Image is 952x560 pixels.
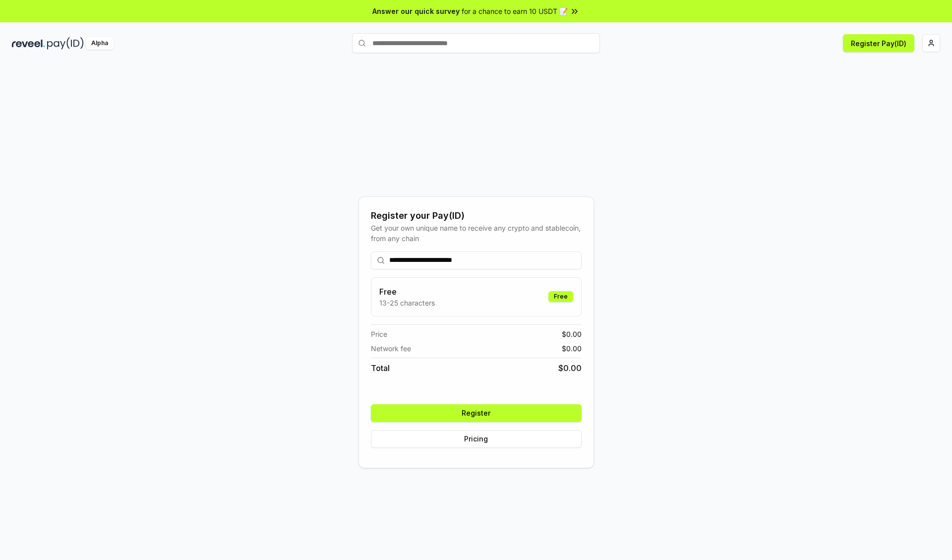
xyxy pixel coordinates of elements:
[371,329,387,339] span: Price
[371,404,582,422] button: Register
[86,37,114,50] div: Alpha
[12,37,45,50] img: reveel_dark
[47,37,84,50] img: pay_id
[371,209,582,223] div: Register your Pay(ID)
[379,286,435,298] h3: Free
[371,343,411,354] span: Network fee
[371,430,582,448] button: Pricing
[843,34,914,52] button: Register Pay(ID)
[558,362,582,374] span: $ 0.00
[371,223,582,244] div: Get your own unique name to receive any crypto and stablecoin, from any chain
[379,298,435,308] p: 13-25 characters
[371,362,390,374] span: Total
[562,329,582,339] span: $ 0.00
[462,6,568,16] span: for a chance to earn 10 USDT 📝
[562,343,582,354] span: $ 0.00
[372,6,460,16] span: Answer our quick survey
[548,291,573,302] div: Free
